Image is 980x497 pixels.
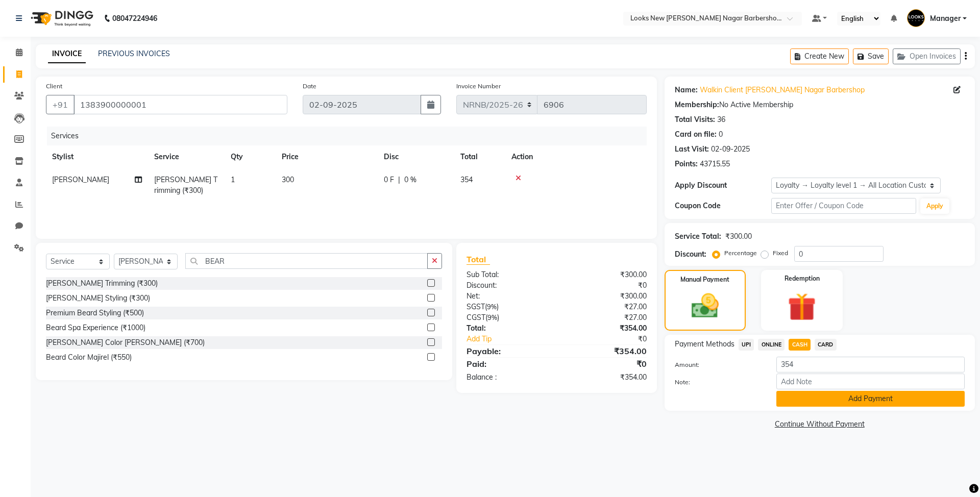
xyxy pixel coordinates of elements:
div: ₹300.00 [556,291,654,302]
a: INVOICE [48,45,86,63]
th: Price [276,145,378,168]
input: Amount [776,357,965,372]
a: PREVIOUS INVOICES [98,49,170,58]
div: Discount: [459,280,556,291]
label: Redemption [785,274,820,283]
div: 36 [717,114,725,125]
span: [PERSON_NAME] [52,175,109,184]
img: Manager [907,9,925,27]
th: Service [148,145,225,168]
div: Coupon Code [675,201,771,211]
div: Discount: [675,249,706,260]
label: Client [46,82,62,91]
span: UPI [739,339,754,351]
a: Add Tip [459,334,573,344]
img: logo [26,4,96,33]
span: CARD [815,339,837,351]
div: No Active Membership [675,100,965,110]
label: Amount: [667,360,769,369]
div: 02-09-2025 [711,144,750,155]
div: [PERSON_NAME] Styling (₹300) [46,293,150,304]
a: Walkin Client [PERSON_NAME] Nagar Barbershop [700,85,865,95]
div: ₹300.00 [556,269,654,280]
div: ₹300.00 [725,231,752,242]
input: Search or Scan [185,253,428,269]
div: Points: [675,159,698,169]
div: Last Visit: [675,144,709,155]
div: Net: [459,291,556,302]
div: Total: [459,323,556,334]
div: ₹27.00 [556,302,654,312]
div: ( ) [459,302,556,312]
a: Continue Without Payment [667,419,973,430]
span: SGST [467,302,485,311]
div: Apply Discount [675,180,771,191]
label: Date [303,82,316,91]
div: ₹354.00 [556,345,654,357]
span: 0 % [404,175,416,185]
span: 0 F [384,175,394,185]
div: Beard Color Majirel (₹550) [46,352,132,363]
th: Stylist [46,145,148,168]
span: 300 [282,175,294,184]
div: ₹0 [573,334,654,344]
label: Fixed [773,248,788,258]
div: Total Visits: [675,114,715,125]
span: | [398,175,400,185]
div: Beard Spa Experience (₹1000) [46,322,145,333]
div: Name: [675,85,698,95]
div: 0 [719,129,723,140]
input: Enter Offer / Coupon Code [771,198,916,214]
span: Payment Methods [675,339,734,350]
button: Add Payment [776,391,965,407]
div: Service Total: [675,231,721,242]
div: ₹354.00 [556,372,654,383]
div: [PERSON_NAME] Color [PERSON_NAME] (₹700) [46,337,205,348]
input: Add Note [776,374,965,389]
span: 9% [487,303,497,311]
button: Apply [920,198,949,214]
span: ONLINE [758,339,785,351]
span: [PERSON_NAME] Trimming (₹300) [154,175,217,195]
div: ( ) [459,312,556,323]
div: 43715.55 [700,159,730,169]
span: 354 [460,175,473,184]
label: Percentage [724,248,757,258]
img: _cash.svg [683,290,727,321]
b: 08047224946 [112,4,157,33]
th: Action [505,145,647,168]
div: ₹0 [556,358,654,370]
div: Balance : [459,372,556,383]
th: Disc [378,145,454,168]
div: Card on file: [675,129,717,140]
div: [PERSON_NAME] Trimming (₹300) [46,278,158,289]
label: Invoice Number [456,82,501,91]
button: Save [853,48,889,64]
img: _gift.svg [779,289,825,325]
span: CASH [789,339,811,351]
button: Create New [790,48,849,64]
div: Sub Total: [459,269,556,280]
th: Total [454,145,505,168]
div: Membership: [675,100,719,110]
div: Premium Beard Styling (₹500) [46,308,144,318]
div: Payable: [459,345,556,357]
button: +91 [46,95,75,114]
div: ₹0 [556,280,654,291]
span: CGST [467,313,485,322]
label: Manual Payment [680,275,729,284]
input: Search by Name/Mobile/Email/Code [73,95,287,114]
div: Services [47,127,654,145]
label: Note: [667,378,769,387]
div: ₹27.00 [556,312,654,323]
span: 1 [231,175,235,184]
span: Total [467,254,490,265]
div: Paid: [459,358,556,370]
button: Open Invoices [893,48,961,64]
span: Manager [930,13,961,24]
span: 9% [487,313,497,321]
th: Qty [225,145,276,168]
div: ₹354.00 [556,323,654,334]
